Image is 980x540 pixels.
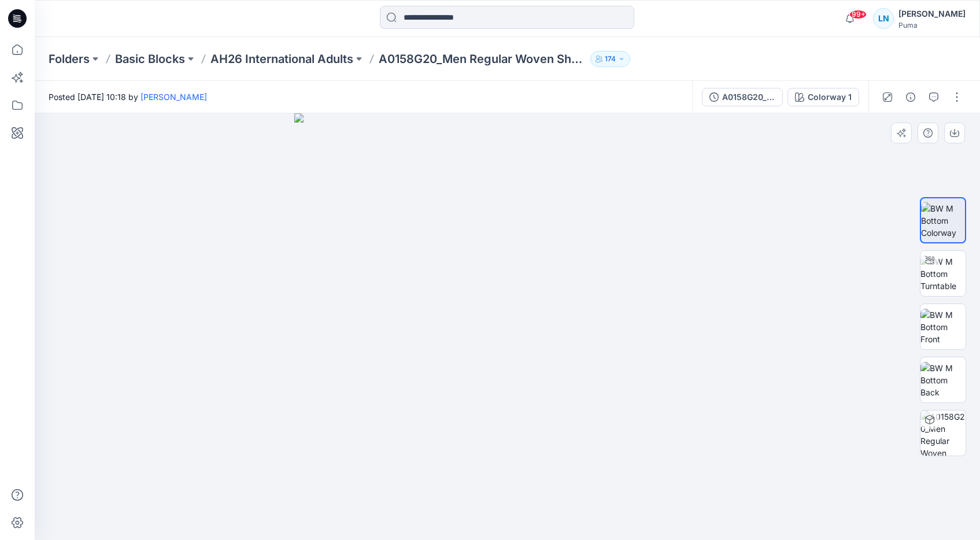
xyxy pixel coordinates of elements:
p: A0158G20_Men Regular Woven Shorts_CV-01 [379,51,586,67]
div: A0158G20_Men Regular Woven Shorts_CV-01 [722,91,775,103]
button: A0158G20_Men Regular Woven Shorts_CV-01 [702,88,783,106]
a: AH26 International Adults [210,51,353,67]
div: Colorway 1 [808,91,852,103]
img: BW M Bottom Back [920,362,966,398]
button: Colorway 1 [787,88,859,106]
span: 99+ [849,10,867,19]
img: A0158G20_Men Regular Woven Shorts_CV-01 Colorway 1 [920,410,966,456]
div: LN [873,8,894,29]
img: eyJhbGciOiJIUzI1NiIsImtpZCI6IjAiLCJzbHQiOiJzZXMiLCJ0eXAiOiJKV1QifQ.eyJkYXRhIjp7InR5cGUiOiJzdG9yYW... [294,113,721,540]
span: Posted [DATE] 10:18 by [49,91,207,103]
button: 174 [590,51,630,67]
p: 174 [605,53,616,65]
a: [PERSON_NAME] [140,92,207,102]
button: Details [901,88,920,106]
img: BW M Bottom Turntable [920,256,966,292]
div: [PERSON_NAME] [898,7,966,21]
div: Puma [898,21,966,29]
a: Basic Blocks [115,51,185,67]
a: Folders [49,51,90,67]
img: BW M Bottom Front [920,309,966,345]
img: BW M Bottom Colorway [921,202,965,239]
